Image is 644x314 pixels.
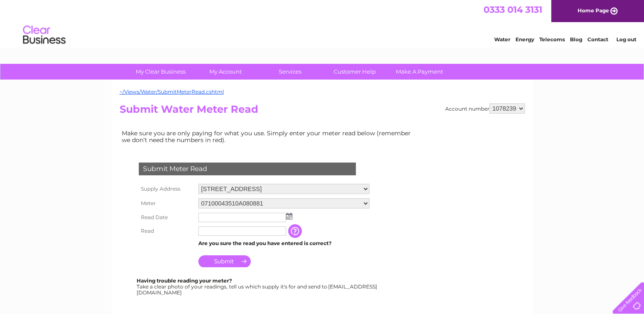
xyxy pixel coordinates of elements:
div: Take a clear photo of your readings, tell us which supply it's for and send to [EMAIL_ADDRESS][DO... [137,278,378,295]
a: Energy [515,36,534,43]
div: Account number [445,103,525,114]
h2: Submit Water Meter Read [120,103,525,120]
a: Customer Help [320,64,390,80]
a: My Account [190,64,260,80]
a: 0333 014 3131 [484,4,542,15]
div: Clear Business is a trading name of Verastar Limited (registered in [GEOGRAPHIC_DATA] No. 3667643... [121,5,524,41]
input: Submit [198,255,251,267]
th: Meter [137,196,196,211]
div: Submit Meter Read [139,163,356,175]
th: Supply Address [137,182,196,196]
a: Contact [587,36,608,43]
a: Services [255,64,325,80]
a: Make A Payment [384,64,455,80]
img: logo.png [23,22,66,48]
th: Read Date [137,211,196,224]
input: Information [288,224,303,238]
a: Water [494,36,510,43]
b: Having trouble reading your meter? [137,277,232,284]
a: Telecoms [539,36,565,43]
th: Read [137,224,196,238]
img: ... [286,213,292,220]
td: Make sure you are only paying for what you use. Simply enter your meter read below (remember we d... [120,128,418,146]
a: My Clear Business [126,64,196,80]
a: Blog [570,36,582,43]
a: Log out [616,36,636,43]
a: ~/Views/Water/SubmitMeterRead.cshtml [120,88,224,95]
td: Are you sure the read you have entered is correct? [196,238,372,249]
